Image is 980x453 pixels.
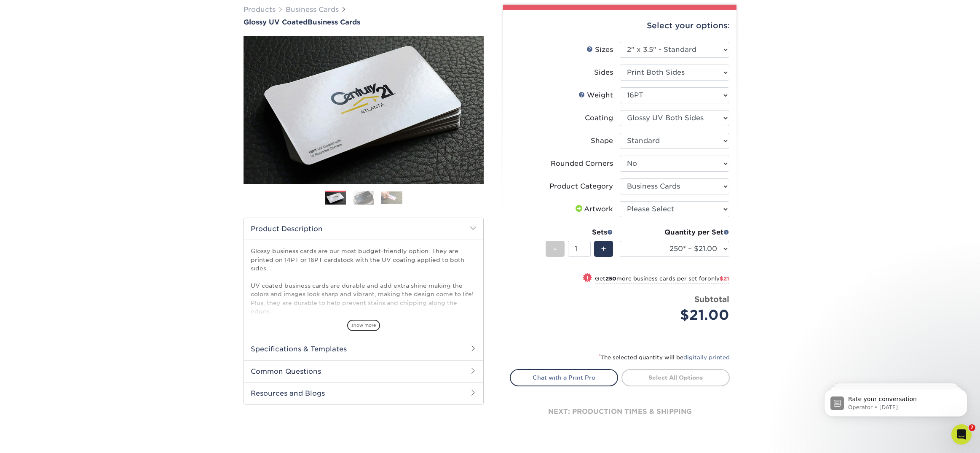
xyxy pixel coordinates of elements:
div: Select your options: [510,10,730,42]
div: Product Category [549,181,613,191]
div: Rounded Corners [551,159,613,169]
span: $21 [720,275,729,282]
div: Coating [585,113,613,123]
span: ! [586,274,589,283]
img: Business Cards 01 [325,188,346,209]
span: + [601,243,606,255]
p: Glossy business cards are our most budget-friendly option. They are printed on 14PT or 16PT cards... [251,247,477,359]
div: Sets [546,227,613,237]
iframe: Intercom live chat [951,424,972,445]
a: Products [244,5,276,13]
strong: 250 [605,275,616,282]
strong: Subtotal [694,294,729,304]
iframe: Intercom notifications message [811,371,980,430]
a: Glossy UV CoatedBusiness Cards [244,18,484,26]
div: Sizes [586,45,613,55]
img: Business Cards 03 [381,191,402,204]
h2: Resources and Blogs [244,382,483,404]
div: Artwork [574,204,613,214]
small: Get more business cards per set for [595,275,729,284]
span: - [553,243,557,255]
iframe: Google Customer Reviews [2,427,72,450]
a: Chat with a Print Pro [510,369,618,386]
div: Shape [591,136,613,146]
span: Glossy UV Coated [244,18,308,26]
div: Quantity per Set [620,227,729,237]
span: 7 [969,424,975,431]
div: next: production times & shipping [510,386,730,437]
div: Sides [594,67,613,78]
h1: Business Cards [244,18,484,26]
span: only [707,275,729,282]
a: digitally printed [683,354,730,361]
h2: Specifications & Templates [244,338,483,360]
span: show more [347,320,380,331]
a: Select All Options [621,369,730,386]
h2: Common Questions [244,360,483,382]
small: The selected quantity will be [599,354,730,361]
div: Weight [578,90,613,100]
div: $21.00 [626,305,729,325]
h2: Product Description [244,218,483,240]
a: Business Cards [286,5,339,13]
img: Business Cards 02 [353,190,374,205]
